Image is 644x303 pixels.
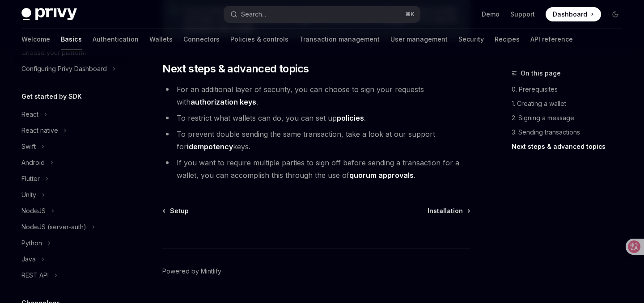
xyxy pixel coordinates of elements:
[187,142,233,151] a: idempotency
[428,206,470,215] a: Installation
[241,9,266,20] div: Search...
[553,10,587,19] span: Dashboard
[21,157,45,168] div: Android
[170,206,189,215] span: Setup
[482,10,500,19] a: Demo
[21,109,38,120] div: React
[162,156,470,181] li: If you want to require multiple parties to sign off before sending a transaction for a wallet, yo...
[230,29,288,50] a: Policies & controls
[21,63,107,74] div: Configuring Privy Dashboard
[21,189,36,200] div: Unity
[530,29,573,50] a: API reference
[61,29,82,50] a: Basics
[405,11,415,18] span: ⌘ K
[21,8,77,21] img: dark logo
[21,270,49,281] div: REST API
[191,97,256,107] a: authorization keys
[349,171,414,180] a: quorum approvals
[546,7,601,21] a: Dashboard
[428,206,463,215] span: Installation
[163,206,189,215] a: Setup
[162,128,470,153] li: To prevent double sending the same transaction, take a look at our support for keys.
[512,125,630,139] a: 3. Sending transactions
[162,62,309,76] span: Next steps & advanced topics
[149,29,173,50] a: Wallets
[512,82,630,97] a: 0. Prerequisites
[21,141,36,152] div: Swift
[608,7,623,21] button: Toggle dark mode
[21,206,46,216] div: NodeJS
[21,254,36,265] div: Java
[510,10,535,19] a: Support
[162,267,221,276] a: Powered by Mintlify
[21,238,42,248] div: Python
[224,6,419,22] button: Search...⌘K
[162,83,470,108] li: For an additional layer of security, you can choose to sign your requests with .
[21,173,40,184] div: Flutter
[21,91,82,102] h5: Get started by SDK
[21,125,58,136] div: React native
[458,29,484,50] a: Security
[512,97,630,111] a: 1. Creating a wallet
[299,29,380,50] a: Transaction management
[390,29,448,50] a: User management
[495,29,520,50] a: Recipes
[512,139,630,154] a: Next steps & advanced topics
[21,222,86,232] div: NodeJS (server-auth)
[512,111,630,125] a: 2. Signing a message
[337,114,364,123] a: policies
[162,112,470,124] li: To restrict what wallets can do, you can set up .
[93,29,139,50] a: Authentication
[21,29,50,50] a: Welcome
[183,29,220,50] a: Connectors
[521,68,561,79] span: On this page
